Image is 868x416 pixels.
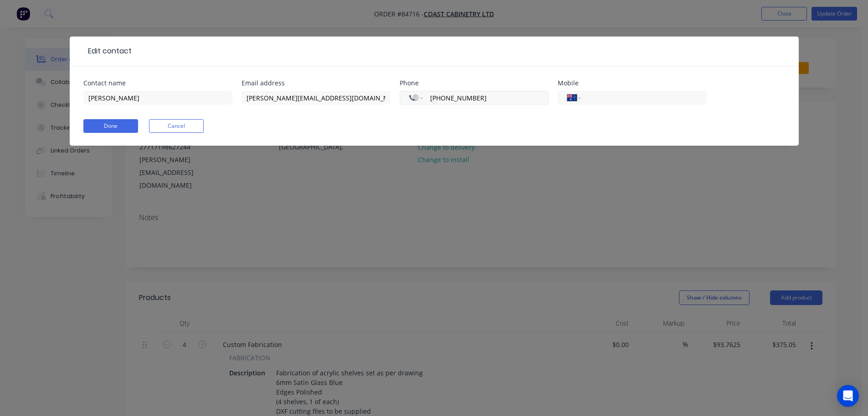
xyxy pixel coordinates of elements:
[83,80,232,86] div: Contact name
[149,119,204,133] button: Cancel
[837,385,859,407] div: Open Intercom Messenger
[400,80,549,86] div: Phone
[83,46,132,57] div: Edit contact
[83,119,138,133] button: Done
[241,80,390,86] div: Email address
[558,80,707,86] div: Mobile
